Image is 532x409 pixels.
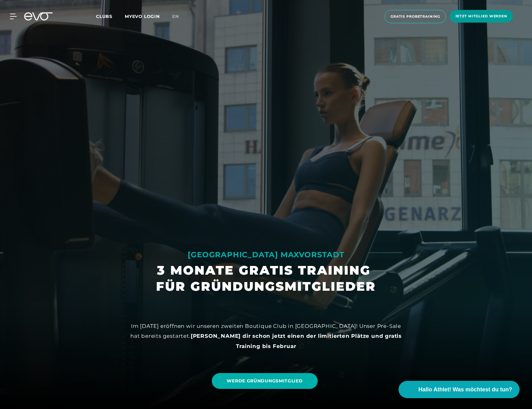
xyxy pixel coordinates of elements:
[96,13,125,19] a: Clubs
[448,10,515,23] a: Jetzt Mitglied werden
[96,14,112,19] span: Clubs
[227,378,303,384] span: WERDE GRÜNDUNGSMITGLIED
[383,10,448,23] a: Gratis Probetraining
[212,373,317,389] a: WERDE GRÜNDUNGSMITGLIED
[156,262,376,294] h1: 3 MONATE GRATIS TRAINING FÜR GRÜNDUNGSMITGLIEDER
[399,381,520,398] button: Hallo Athlet! Was möchtest du tun?
[127,321,405,351] div: Im [DATE] eröffnen wir unseren zweiten Boutique Club in [GEOGRAPHIC_DATA]! Unser Pre-Sale hat ber...
[418,385,512,394] span: Hallo Athlet! Was möchtest du tun?
[156,250,376,260] div: [GEOGRAPHIC_DATA] MAXVORSTADT
[125,14,160,19] a: MYEVO LOGIN
[191,333,402,349] strong: [PERSON_NAME] dir schon jetzt einen der limitierten Plätze und gratis Training bis Februar
[455,14,507,19] span: Jetzt Mitglied werden
[390,14,440,19] span: Gratis Probetraining
[172,14,179,19] span: en
[172,13,186,20] a: en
